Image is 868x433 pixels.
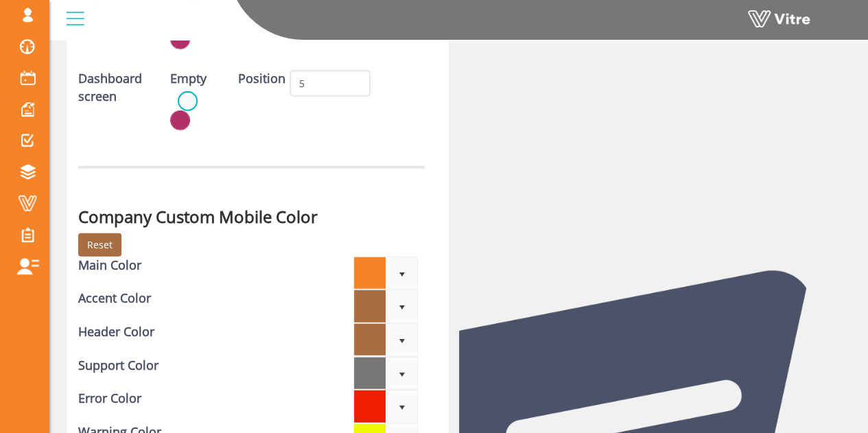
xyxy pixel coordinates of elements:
label: Accent Color [78,290,151,307]
label: Dashboard screen [78,70,150,105]
label: Position [238,70,268,88]
label: Empty [170,70,207,88]
span: select [386,324,417,356]
span: select [386,358,417,390]
h3: Company Custom Mobile Color [78,208,425,226]
label: Main Color [78,257,141,274]
span: Current selected color is #a86e42 [353,290,419,323]
label: Support Color [78,357,159,375]
span: select [386,290,417,323]
input: Reset [78,233,121,257]
span: Current selected color is #f58327 [353,257,419,290]
label: Header Color [78,323,154,341]
span: Current selected color is #a86e42 [353,323,419,357]
span: select [386,257,417,290]
span: Current selected color is #777777 [353,357,419,390]
span: select [386,390,417,423]
label: Error Color [78,390,141,408]
span: Current selected color is #f01f04 [353,390,419,423]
